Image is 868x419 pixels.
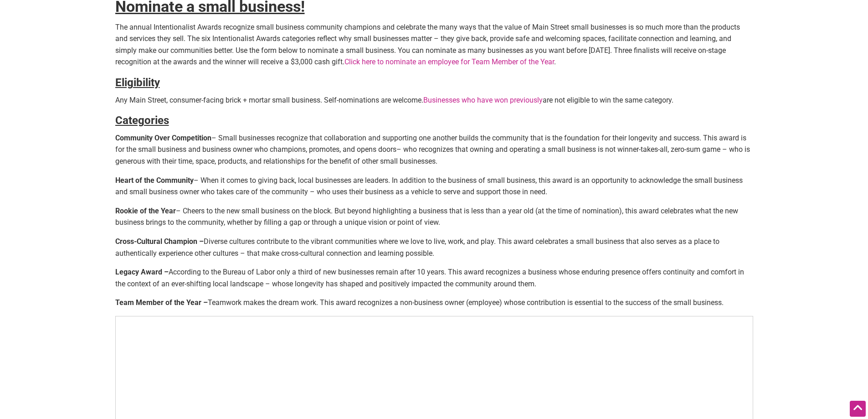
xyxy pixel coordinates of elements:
[344,57,554,66] a: Click here to nominate an employee for Team Member of the Year
[115,114,169,127] strong: Categories
[115,266,753,290] p: According to the Bureau of Labor only a third of new businesses remain after 10 years. This award...
[115,237,204,246] strong: Cross-Cultural Champion –
[115,134,211,142] strong: Community Over Competition
[115,176,194,185] strong: Heart of the Community
[115,21,753,68] p: The annual Intentionalist Awards recognize small business community champions and celebrate the m...
[115,94,753,106] p: Any Main Street, consumer-facing brick + mortar small business. Self-nominations are welcome. are...
[115,132,753,167] p: – Small businesses recognize that collaboration and supporting one another builds the community t...
[208,298,724,307] span: Teamwork makes the dream work. This award recognizes a non-business owner (employee) whose contri...
[115,236,753,259] p: Diverse cultures contribute to the vibrant communities where we love to live, work, and play. Thi...
[850,401,866,417] div: Scroll Back to Top
[115,175,753,198] p: – When it comes to giving back, local businesses are leaders. In addition to the business of smal...
[115,205,753,228] p: – Cheers to the new small business on the block. But beyond highlighting a business that is less ...
[423,96,543,104] a: Businesses who have won previously
[115,298,724,307] strong: Team Member of the Year –
[115,76,160,89] strong: Eligibility
[115,268,169,276] strong: Legacy Award –
[115,207,176,215] strong: Rookie of the Year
